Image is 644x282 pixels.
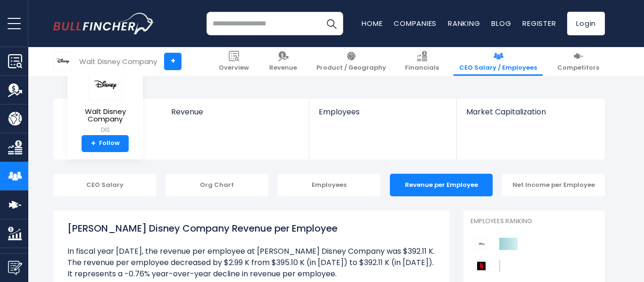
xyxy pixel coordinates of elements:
[164,53,182,70] a: +
[557,64,599,72] span: Competitors
[89,69,122,101] img: DIS logo
[54,52,72,70] img: DIS logo
[213,47,255,76] a: Overview
[67,221,435,235] h1: [PERSON_NAME] Disney Company Revenue per Employee
[67,246,435,280] li: In fiscal year [DATE], the revenue per employee at [PERSON_NAME] Disney Company was $392.11 K. Th...
[53,13,155,34] a: Go to homepage
[475,238,487,250] img: Walt Disney Company competitors logo
[278,174,380,196] div: Employees
[522,18,556,28] a: Register
[457,99,604,132] a: Market Capitalization
[74,69,136,135] a: Walt Disney Company DIS
[448,18,480,28] a: Ranking
[269,64,297,72] span: Revenue
[362,18,382,28] a: Home
[82,135,129,152] a: +Follow
[390,174,493,196] div: Revenue per Employee
[459,64,537,72] span: CEO Salary / Employees
[79,56,157,67] div: Walt Disney Company
[475,260,487,272] img: Netflix competitors logo
[319,107,446,116] span: Employees
[394,18,437,28] a: Companies
[471,218,598,226] p: Employees Ranking
[502,174,605,196] div: Net Income per Employee
[53,13,155,34] img: bullfincher logo
[91,139,96,148] strong: +
[491,18,511,28] a: Blog
[309,99,456,132] a: Employees
[320,12,343,35] button: Search
[171,107,300,116] span: Revenue
[399,47,445,76] a: Financials
[316,64,386,72] span: Product / Geography
[454,47,543,76] a: CEO Salary / Employees
[53,174,156,196] div: CEO Salary
[567,12,605,35] a: Login
[75,126,135,134] small: DIS
[264,47,303,76] a: Revenue
[405,64,439,72] span: Financials
[75,108,135,123] span: Walt Disney Company
[311,47,392,76] a: Product / Geography
[552,47,605,76] a: Competitors
[466,107,594,116] span: Market Capitalization
[219,64,249,72] span: Overview
[165,174,268,196] div: Org Chart
[162,99,309,132] a: Revenue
